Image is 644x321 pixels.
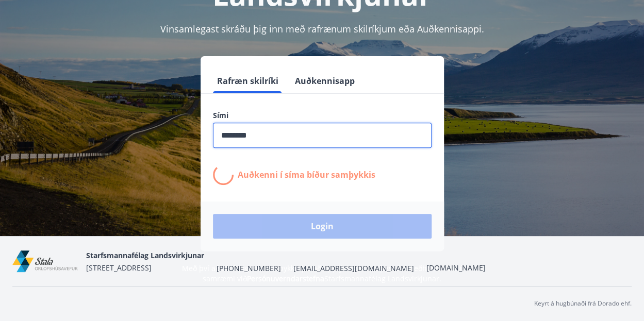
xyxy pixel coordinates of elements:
[238,169,375,180] p: Auðkenni í síma bíður samþykkis
[213,110,432,121] label: Sími
[217,263,280,274] span: [PHONE_NUMBER]
[160,23,484,35] span: Vinsamlegast skráðu þig inn með rafrænum skilríkjum eða Auðkennisappi.
[534,299,632,308] p: Keyrt á hugbúnaði frá Dorado ehf.
[213,69,283,93] button: Rafræn skilríki
[86,250,204,260] span: Starfsmannafélag Landsvirkjunar
[86,263,152,273] span: [STREET_ADDRESS]
[247,274,324,283] a: Persónuverndarstefna
[293,263,414,274] span: [EMAIL_ADDRESS][DOMAIN_NAME]
[291,69,359,93] button: Auðkennisapp
[426,263,485,273] a: [DOMAIN_NAME]
[12,250,78,273] img: mEl60ZlWq2dfEsT9wIdje1duLb4bJloCzzh6OZwP.png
